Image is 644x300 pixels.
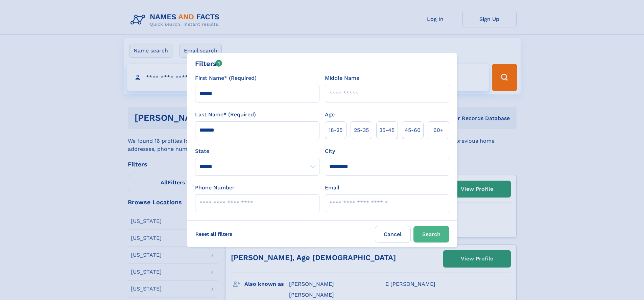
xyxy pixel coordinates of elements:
span: 18‑25 [329,126,342,134]
label: State [195,147,319,155]
label: Cancel [375,226,411,243]
label: First Name* (Required) [195,74,257,82]
label: Last Name* (Required) [195,111,256,119]
span: 25‑35 [354,126,369,134]
span: 45‑60 [405,126,421,134]
label: City [325,147,335,155]
div: Filters [195,59,222,69]
span: 60+ [433,126,444,134]
label: Email [325,184,339,192]
label: Age [325,111,335,119]
button: Search [413,226,449,243]
label: Reset all filters [191,226,237,242]
label: Phone Number [195,184,235,192]
label: Middle Name [325,74,359,82]
span: 35‑45 [379,126,395,134]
